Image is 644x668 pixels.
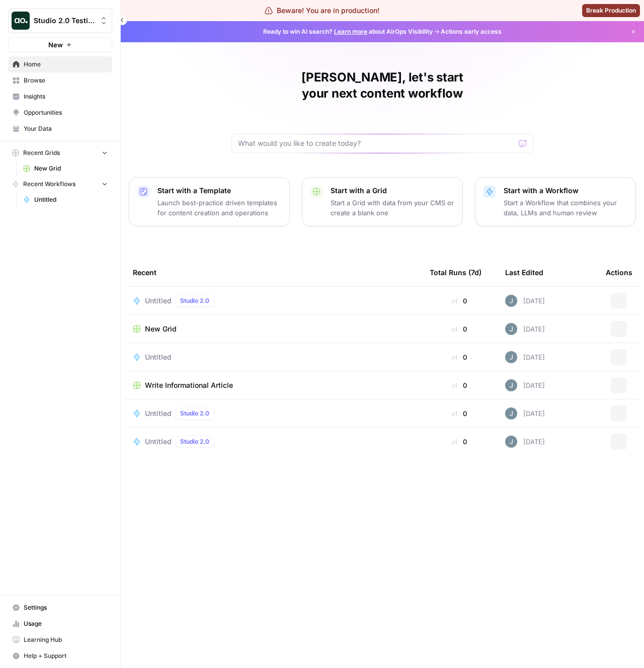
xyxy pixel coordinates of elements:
[302,177,463,226] button: Start with a GridStart a Grid with data from your CMS or create a blank one
[430,324,489,334] div: 0
[19,160,112,177] a: New Grid
[505,323,517,335] img: su64fhcgb9i1wz0h9rs8e4pygqoo
[133,324,414,334] a: New Grid
[475,177,636,226] button: Start with a WorkflowStart a Workflow that combines your data, LLMs and human review
[505,259,543,286] div: Last Edited
[504,186,627,196] p: Start with a Workflow
[24,92,108,101] span: Insights
[505,295,517,307] img: su64fhcgb9i1wz0h9rs8e4pygqoo
[8,72,112,89] a: Browse
[505,351,517,363] img: su64fhcgb9i1wz0h9rs8e4pygqoo
[8,89,112,105] a: Insights
[34,195,108,204] span: Untitled
[586,6,636,15] span: Break Production
[133,295,414,307] a: UntitledStudio 2.0
[505,379,545,391] div: [DATE]
[145,437,172,447] span: Untitled
[34,16,95,26] span: Studio 2.0 Testing
[48,40,63,50] span: New
[505,407,517,420] img: su64fhcgb9i1wz0h9rs8e4pygqoo
[24,603,108,612] span: Settings
[8,8,112,33] button: Workspace: Studio 2.0 Testing
[505,436,545,448] div: [DATE]
[24,76,108,85] span: Browse
[23,180,75,189] span: Recent Workflows
[8,600,112,616] a: Settings
[133,380,414,390] a: Write Informational Article
[238,138,515,148] input: What would you like to create today?
[24,124,108,133] span: Your Data
[441,27,502,36] span: Actions early access
[180,437,209,446] span: Studio 2.0
[231,69,533,102] h1: [PERSON_NAME], let's start your next content workflow
[505,323,545,335] div: [DATE]
[430,437,489,447] div: 0
[263,27,433,36] span: Ready to win AI search? about AirOps Visibility
[8,105,112,121] a: Opportunities
[24,651,108,660] span: Help + Support
[8,177,112,192] button: Recent Workflows
[12,12,30,30] img: Studio 2.0 Testing Logo
[430,259,481,286] div: Total Runs (7d)
[129,177,290,226] button: Start with a TemplateLaunch best-practice driven templates for content creation and operations
[24,108,108,117] span: Opportunities
[8,145,112,160] button: Recent Grids
[157,198,281,218] p: Launch best-practice driven templates for content creation and operations
[145,352,172,362] span: Untitled
[504,198,627,218] p: Start a Workflow that combines your data, LLMs and human review
[24,60,108,69] span: Home
[133,352,414,362] a: Untitled
[430,408,489,419] div: 0
[8,632,112,648] a: Learning Hub
[145,296,172,306] span: Untitled
[133,259,414,286] div: Recent
[505,295,545,307] div: [DATE]
[582,4,640,17] button: Break Production
[19,192,112,208] a: Untitled
[8,56,112,72] a: Home
[145,380,233,390] span: Write Informational Article
[331,186,454,196] p: Start with a Grid
[24,619,108,628] span: Usage
[24,635,108,644] span: Learning Hub
[606,259,632,286] div: Actions
[8,616,112,632] a: Usage
[430,296,489,306] div: 0
[8,37,112,52] button: New
[133,436,414,448] a: UntitledStudio 2.0
[430,380,489,390] div: 0
[145,408,172,419] span: Untitled
[265,6,379,16] div: Beware! You are in production!
[331,198,454,218] p: Start a Grid with data from your CMS or create a blank one
[430,352,489,362] div: 0
[505,436,517,448] img: su64fhcgb9i1wz0h9rs8e4pygqoo
[34,164,108,173] span: New Grid
[180,296,209,305] span: Studio 2.0
[334,28,367,35] a: Learn more
[180,409,209,418] span: Studio 2.0
[505,407,545,420] div: [DATE]
[8,121,112,137] a: Your Data
[23,148,60,157] span: Recent Grids
[145,324,177,334] span: New Grid
[8,648,112,664] button: Help + Support
[505,379,517,391] img: su64fhcgb9i1wz0h9rs8e4pygqoo
[505,351,545,363] div: [DATE]
[133,407,414,420] a: UntitledStudio 2.0
[157,186,281,196] p: Start with a Template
